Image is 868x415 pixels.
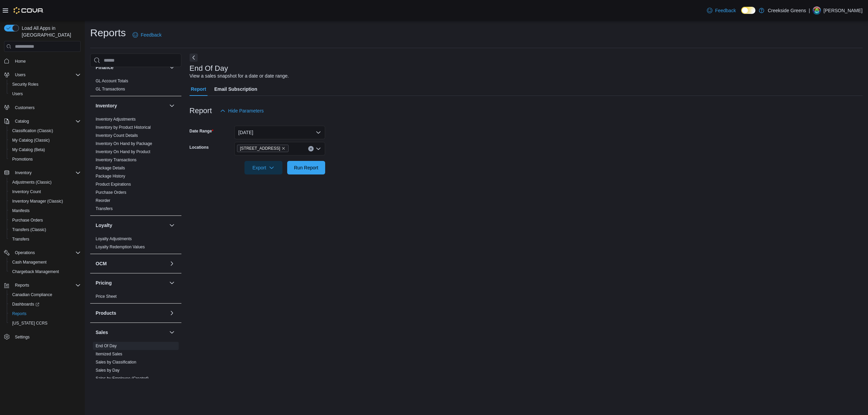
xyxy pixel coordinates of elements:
span: Inventory [12,169,81,177]
button: Loyalty [168,221,176,229]
button: [US_STATE] CCRS [7,318,83,328]
button: Customers [1,103,83,112]
div: Inventory [90,115,181,215]
span: Load All Apps in [GEOGRAPHIC_DATA] [19,25,81,38]
span: 1192 Bank Street [237,145,289,152]
span: [US_STATE] CCRS [12,320,47,326]
span: Canadian Compliance [9,291,81,299]
button: Chargeback Management [7,267,83,276]
span: Cash Management [12,260,46,265]
a: Cash Management [9,258,49,266]
button: Export [244,161,282,174]
span: Transfers [12,236,29,242]
span: Sales by Day [96,368,120,373]
span: Catalog [12,117,81,125]
span: Transfers [9,235,81,243]
button: Inventory [96,102,166,109]
span: Inventory Transactions [96,157,137,163]
span: GL Transactions [96,86,125,92]
button: Run Report [287,161,325,174]
h3: Products [96,310,116,316]
span: Product Expirations [96,182,131,187]
a: Feedback [130,28,164,42]
button: Products [96,310,166,316]
span: Inventory Count Details [96,133,138,138]
p: [PERSON_NAME] [824,6,863,15]
span: Home [12,57,81,65]
h3: Loyalty [96,222,112,229]
button: Reports [1,281,83,290]
a: Users [9,90,25,98]
div: Pat McCaffrey [813,6,821,15]
span: Catalog [15,119,29,124]
button: Finance [96,64,166,71]
button: Users [7,89,83,99]
span: My Catalog (Classic) [12,138,50,143]
a: Transfers [9,235,32,243]
a: Package Details [96,166,125,170]
span: Customers [12,103,81,112]
p: Creekside Greens [768,6,806,15]
button: Sales [96,329,166,336]
button: Cash Management [7,257,83,267]
a: Purchase Orders [9,216,46,224]
span: Purchase Orders [12,217,43,223]
button: Remove 1192 Bank Street from selection in this group [281,146,285,150]
span: Loyalty Redemption Values [96,244,145,250]
span: Customers [15,105,35,110]
button: Operations [1,248,83,257]
span: Inventory Adjustments [96,117,136,122]
h1: Reports [90,26,126,40]
button: Purchase Orders [7,215,83,225]
button: Finance [168,63,176,71]
div: View a sales snapshot for a date or date range. [190,72,289,80]
span: Security Roles [9,80,81,88]
label: Date Range [190,128,214,134]
button: Inventory [12,169,34,177]
a: Sales by Classification [96,360,136,365]
h3: Sales [96,329,108,336]
span: Inventory On Hand by Product [96,149,150,154]
span: Hide Parameters [228,107,264,114]
a: Reorder [96,198,110,203]
a: Transfers (Classic) [9,226,49,234]
button: Catalog [1,117,83,126]
button: [DATE] [234,126,325,139]
h3: End Of Day [190,64,228,72]
span: Reports [9,310,81,318]
span: Purchase Orders [9,216,81,224]
button: Products [168,309,176,317]
a: My Catalog (Classic) [9,136,53,144]
span: Promotions [12,157,33,162]
button: OCM [168,260,176,268]
label: Locations [190,145,209,150]
a: Product Expirations [96,182,131,187]
button: Settings [1,332,83,342]
span: Classification (Classic) [9,127,81,135]
span: Settings [15,334,29,340]
span: Feedback [141,32,161,38]
a: Price Sheet [96,294,117,299]
h3: Finance [96,64,114,71]
span: Reports [15,283,29,288]
button: Sales [168,328,176,336]
button: Users [12,71,28,79]
span: Loyalty Adjustments [96,236,132,242]
span: Price Sheet [96,294,117,299]
button: Adjustments (Classic) [7,178,83,187]
button: Inventory [168,102,176,110]
span: Home [15,59,26,64]
span: Canadian Compliance [12,292,52,297]
span: Manifests [9,207,81,215]
a: Settings [12,333,32,341]
a: Inventory by Product Historical [96,125,151,130]
a: Adjustments (Classic) [9,178,54,186]
span: My Catalog (Beta) [9,146,81,154]
a: Security Roles [9,80,41,88]
button: OCM [96,260,166,267]
button: Clear input [308,146,314,151]
span: Users [9,90,81,98]
span: Adjustments (Classic) [12,180,52,185]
